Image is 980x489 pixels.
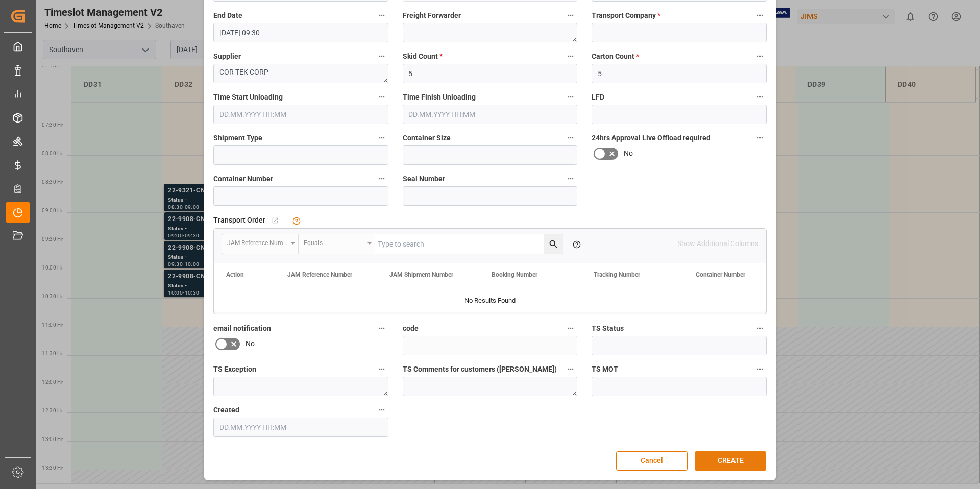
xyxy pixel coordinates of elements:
span: Skid Count [403,51,443,62]
button: Shipment Type [375,131,388,144]
button: Transport Company * [753,9,767,22]
span: 24hrs Approval Live Offload required [592,133,710,143]
span: No [246,338,255,349]
button: Created [375,403,388,417]
button: TS MOT [753,362,767,376]
input: DD.MM.YYYY HH:MM [403,105,578,124]
button: code [564,322,577,335]
button: Container Number [375,172,388,185]
button: Skid Count * [564,50,577,63]
input: Type to search [375,234,563,254]
button: TS Status [753,322,767,335]
span: email notification [213,323,271,334]
span: code [403,323,419,334]
input: DD.MM.YYYY HH:MM [213,105,388,124]
span: Container Size [403,133,451,143]
div: JAM Reference Number [227,236,287,248]
button: 24hrs Approval Live Offload required [753,131,767,144]
span: Time Start Unloading [213,92,283,103]
span: Time Finish Unloading [403,92,476,103]
button: Time Start Unloading [375,90,388,104]
span: Container Number [696,271,745,278]
button: TS Exception [375,362,388,376]
span: TS Comments for customers ([PERSON_NAME]) [403,364,557,375]
span: Seal Number [403,174,445,184]
button: Container Size [564,131,577,144]
span: Carton Count [592,51,639,62]
button: Freight Forwarder [564,9,577,22]
button: Carton Count * [753,50,767,63]
span: Freight Forwarder [403,10,461,21]
input: DD.MM.YYYY HH:MM [213,418,388,437]
textarea: COR TEK CORP [213,64,388,83]
span: LFD [592,92,604,103]
span: Tracking Number [594,271,640,278]
span: No [624,148,633,159]
div: Equals [304,236,364,248]
span: JAM Shipment Number [389,271,453,278]
span: Created [213,405,239,415]
span: Supplier [213,51,241,62]
input: DD.MM.YYYY HH:MM [213,23,388,42]
button: CREATE [695,451,766,471]
button: Seal Number [564,172,577,185]
span: TS Exception [213,364,256,375]
button: search button [544,234,563,254]
span: End Date [213,10,242,21]
button: TS Comments for customers ([PERSON_NAME]) [564,362,577,376]
span: Booking Number [492,271,537,278]
span: JAM Reference Number [287,271,352,278]
button: open menu [222,234,299,254]
button: Supplier [375,50,388,63]
button: open menu [299,234,375,254]
span: Shipment Type [213,133,262,143]
button: Cancel [616,451,688,471]
span: Transport Company [592,10,660,21]
span: Container Number [213,174,273,184]
span: TS Status [592,323,624,334]
button: Time Finish Unloading [564,90,577,104]
button: End Date [375,9,388,22]
span: Transport Order [213,215,265,226]
button: LFD [753,90,767,104]
button: email notification [375,322,388,335]
span: TS MOT [592,364,618,375]
div: Action [226,271,244,278]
